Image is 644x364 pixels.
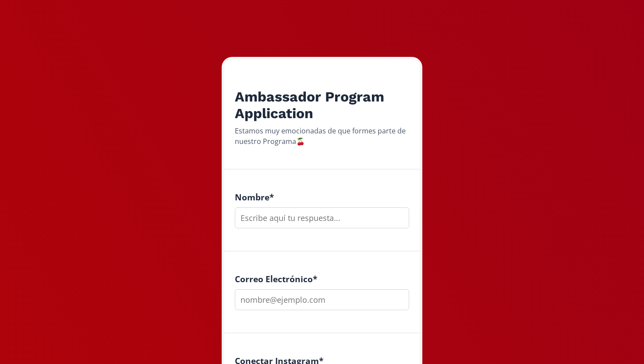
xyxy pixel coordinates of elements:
[235,274,409,284] h4: Correo Electrónico *
[235,207,409,228] input: Escribe aquí tu respuesta...
[235,126,409,147] div: Estamos muy emocionadas de que formes parte de nuestro Programa🍒
[235,88,409,122] h2: Ambassador Program Application
[235,289,409,310] input: nombre@ejemplo.com
[235,192,409,202] h4: Nombre *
